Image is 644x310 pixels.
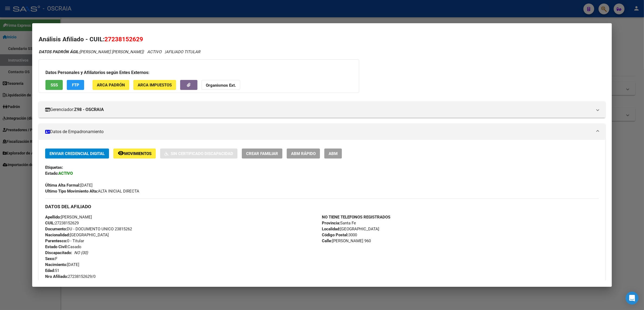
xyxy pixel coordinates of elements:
button: SSS [45,80,63,90]
mat-panel-title: Gerenciador: [45,106,592,113]
strong: Edad: [45,268,55,273]
i: | ACTIVO | [39,49,200,54]
span: FTP [72,83,79,87]
button: ABM Rápido [287,149,320,159]
button: ABM [324,149,342,159]
strong: Nro Afiliado: [45,274,68,279]
span: [PERSON_NAME] 960 [322,238,371,243]
span: 3000 [322,232,357,237]
button: Movimientos [113,149,156,159]
span: Movimientos [124,151,151,156]
span: Santa Fe [322,221,356,225]
strong: Código Postal: [322,232,348,237]
span: AFILIADO TITULAR [166,49,200,54]
span: 27238152629 [104,36,143,43]
span: Crear Familiar [246,151,278,156]
span: SSS [51,83,58,87]
strong: CUIL: [45,221,55,225]
strong: Etiquetas: [45,165,63,170]
strong: Estado Civil: [45,244,68,249]
mat-icon: remove_red_eye [118,150,124,156]
strong: Última Alta Formal: [45,183,80,188]
button: ARCA Padrón [93,80,129,90]
strong: Calle: [322,238,332,243]
button: Sin Certificado Discapacidad [160,149,237,159]
span: Sin Certificado Discapacidad [171,151,233,156]
strong: Nacionalidad: [45,232,70,237]
span: 27238152629 [45,221,79,225]
span: ALTA INICIAL DIRECTA [45,189,139,194]
button: Organismos Ext. [202,80,240,90]
span: [GEOGRAPHIC_DATA] [45,232,109,237]
mat-expansion-panel-header: Gerenciador:Z98 - OSCRAIA [39,102,605,118]
h3: Datos Personales y Afiliatorios según Entes Externos: [45,69,352,76]
button: FTP [67,80,84,90]
strong: Z98 - OSCRAIA [74,106,104,113]
strong: Provincia: [322,221,340,225]
span: ABM [329,151,338,156]
span: [GEOGRAPHIC_DATA] [322,227,379,231]
strong: Ultimo Tipo Movimiento Alta: [45,189,98,194]
span: ARCA Padrón [97,83,125,87]
span: F [45,256,57,261]
button: Enviar Credencial Digital [45,149,109,159]
span: [DATE] [45,183,93,188]
strong: Parentesco: [45,238,67,243]
strong: Sexo: [45,256,55,261]
div: Open Intercom Messenger [626,292,639,305]
strong: Estado: [45,171,58,176]
h3: DATOS DEL AFILIADO [45,204,599,210]
span: Casado [45,244,81,249]
strong: ACTIVO [58,171,73,176]
i: NO (00) [74,250,88,255]
mat-expansion-panel-header: Datos de Empadronamiento [39,124,605,140]
span: DU - DOCUMENTO UNICO 23815262 [45,227,132,231]
span: ABM Rápido [291,151,316,156]
strong: Documento: [45,227,67,231]
strong: NO TIENE TELEFONOS REGISTRADOS [322,215,390,220]
strong: Nacimiento: [45,262,67,267]
span: [PERSON_NAME] [PERSON_NAME] [39,49,143,54]
strong: DATOS PADRÓN ÁGIL: [39,49,80,54]
span: 51 [45,268,59,273]
span: [PERSON_NAME] [45,215,92,220]
strong: Apellido: [45,215,61,220]
span: 27238152629/0 [45,274,95,279]
h2: Análisis Afiliado - CUIL: [39,35,605,44]
span: 0 - Titular [45,238,84,243]
button: Crear Familiar [242,149,282,159]
mat-panel-title: Datos de Empadronamiento [45,129,592,135]
button: ARCA Impuestos [133,80,176,90]
span: Enviar Credencial Digital [49,151,105,156]
span: ARCA Impuestos [138,83,172,87]
strong: Organismos Ext. [206,83,236,88]
strong: Discapacitado: [45,250,72,255]
span: [DATE] [45,262,79,267]
strong: Localidad: [322,227,340,231]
